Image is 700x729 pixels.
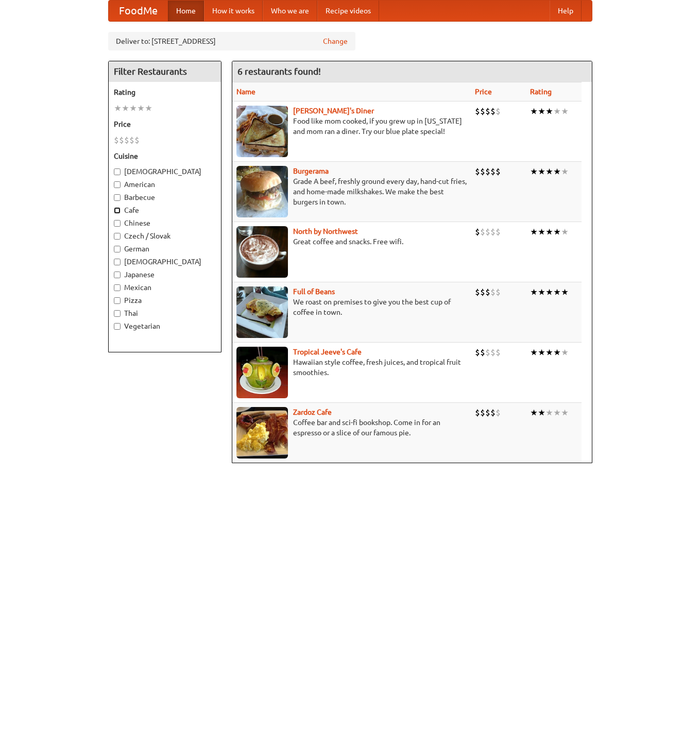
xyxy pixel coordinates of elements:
[496,226,501,238] li: $
[119,134,124,146] li: $
[561,407,569,418] li: ★
[236,347,288,398] img: jeeves.jpg
[114,321,216,331] label: Vegetarian
[263,1,317,21] a: Who we are
[114,282,216,293] label: Mexican
[490,106,496,117] li: $
[538,226,545,238] li: ★
[480,226,485,238] li: $
[114,134,119,146] li: $
[114,308,216,318] label: Thai
[129,134,134,146] li: $
[122,103,129,114] li: ★
[490,226,496,238] li: $
[293,348,362,356] a: Tropical Jeeve's Cafe
[114,207,121,214] input: Cafe
[114,246,121,252] input: German
[496,286,501,298] li: $
[480,286,485,298] li: $
[134,134,140,146] li: $
[485,106,490,117] li: $
[496,407,501,418] li: $
[550,1,582,21] a: Help
[236,407,288,459] img: zardoz.jpg
[114,151,216,161] h5: Cuisine
[490,407,496,418] li: $
[293,167,329,175] a: Burgerama
[114,233,121,240] input: Czech / Slovak
[168,1,204,21] a: Home
[108,32,355,50] div: Deliver to: [STREET_ADDRESS]
[114,259,121,265] input: [DEMOGRAPHIC_DATA]
[475,286,480,298] li: $
[124,134,129,146] li: $
[236,236,467,247] p: Great coffee and snacks. Free wifi.
[236,357,467,378] p: Hawaiian style coffee, fresh juices, and tropical fruit smoothies.
[545,347,553,358] li: ★
[114,295,216,306] label: Pizza
[293,107,374,115] a: [PERSON_NAME]'s Diner
[236,297,467,317] p: We roast on premises to give you the best cup of coffee in town.
[545,166,553,177] li: ★
[114,218,216,228] label: Chinese
[496,347,501,358] li: $
[496,166,501,177] li: $
[480,347,485,358] li: $
[293,408,332,416] a: Zardoz Cafe
[480,166,485,177] li: $
[114,269,216,280] label: Japanese
[236,286,288,338] img: beans.jpg
[545,226,553,238] li: ★
[236,226,288,278] img: north.jpg
[496,106,501,117] li: $
[485,407,490,418] li: $
[129,103,137,114] li: ★
[490,166,496,177] li: $
[553,407,561,418] li: ★
[530,88,552,96] a: Rating
[485,226,490,238] li: $
[553,286,561,298] li: ★
[114,192,216,202] label: Barbecue
[109,61,221,82] h4: Filter Restaurants
[485,286,490,298] li: $
[114,119,216,129] h5: Price
[538,166,545,177] li: ★
[236,176,467,207] p: Grade A beef, freshly ground every day, hand-cut fries, and home-made milkshakes. We make the bes...
[114,103,122,114] li: ★
[553,106,561,117] li: ★
[475,407,480,418] li: $
[561,347,569,358] li: ★
[538,347,545,358] li: ★
[293,287,335,296] a: Full of Beans
[236,116,467,137] p: Food like mom cooked, if you grew up in [US_STATE] and mom ran a diner. Try our blue plate special!
[114,87,216,97] h5: Rating
[323,36,348,46] a: Change
[114,194,121,201] input: Barbecue
[553,166,561,177] li: ★
[114,310,121,317] input: Thai
[538,286,545,298] li: ★
[475,347,480,358] li: $
[561,226,569,238] li: ★
[538,106,545,117] li: ★
[530,286,538,298] li: ★
[490,286,496,298] li: $
[236,166,288,217] img: burgerama.jpg
[480,106,485,117] li: $
[236,88,255,96] a: Name
[137,103,145,114] li: ★
[293,227,358,235] a: North by Northwest
[114,297,121,304] input: Pizza
[530,226,538,238] li: ★
[485,166,490,177] li: $
[530,407,538,418] li: ★
[485,347,490,358] li: $
[114,181,121,188] input: American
